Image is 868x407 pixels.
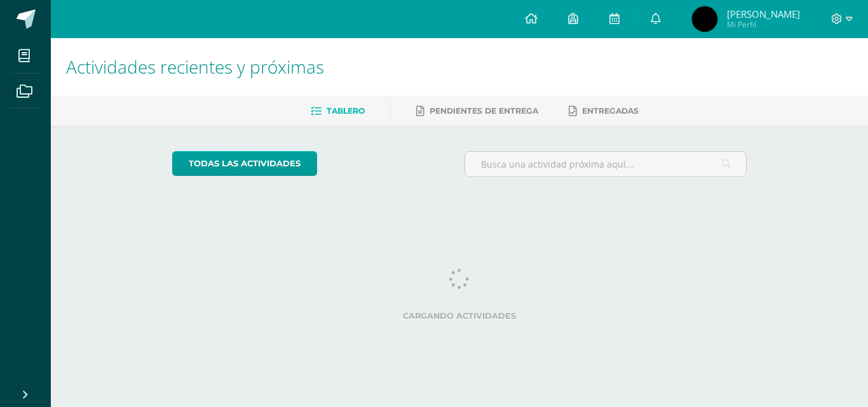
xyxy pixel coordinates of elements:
[465,152,747,177] input: Busca una actividad próxima aquí...
[430,106,538,116] span: Pendientes de entrega
[311,101,365,121] a: Tablero
[569,101,639,121] a: Entregadas
[727,8,800,20] span: [PERSON_NAME]
[582,106,639,116] span: Entregadas
[172,151,317,176] a: todas las Actividades
[172,311,747,321] label: Cargando actividades
[327,106,365,116] span: Tablero
[416,101,538,121] a: Pendientes de entrega
[727,19,800,30] span: Mi Perfil
[66,55,324,79] span: Actividades recientes y próximas
[692,6,717,32] img: 0d77e0f3330ec7b97ae3431dd0140726.png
